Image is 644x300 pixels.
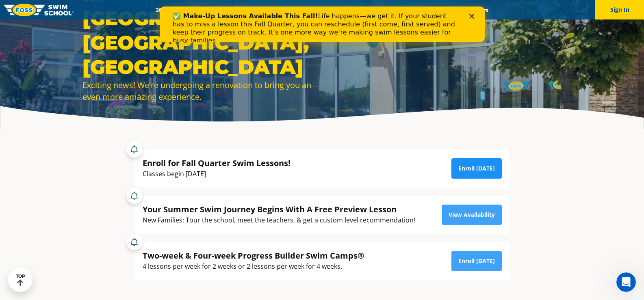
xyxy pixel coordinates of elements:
[160,6,485,42] iframe: Intercom live chat banner
[13,6,299,38] div: Life happens—we get it. If your student has to miss a lesson this Fall Quarter, you can reschedul...
[451,251,502,271] a: Enroll [DATE]
[143,261,364,272] div: 4 lessons per week for 2 weeks or 2 lessons per week for 4 weeks.
[462,6,495,14] a: Careers
[4,4,74,16] img: FOSS Swim School Logo
[143,250,364,261] div: Two-week & Four-week Progress Builder Swim Camps®
[82,79,318,103] div: Exciting news! We're undergoing a renovation to bring you an even more amazing experience.
[199,6,234,14] a: Schools
[234,6,305,14] a: Swim Path® Program
[310,7,318,12] div: Close
[13,6,158,13] b: ✅ Make-Up Lessons Available This Fall!
[149,6,199,14] a: 2025 Calendar
[442,205,502,225] a: View Availability
[616,272,636,292] iframe: Intercom live chat
[143,215,415,226] div: New Families: Tour the school, meet the teachers, & get a custom level recommendation!
[143,168,291,179] div: Classes begin [DATE]
[305,6,350,14] a: About FOSS
[451,158,502,179] a: Enroll [DATE]
[143,158,291,168] div: Enroll for Fall Quarter Swim Lessons!
[436,6,462,14] a: Blog
[143,204,415,215] div: Your Summer Swim Journey Begins With A Free Preview Lesson
[16,274,25,286] div: TOP
[350,6,436,14] a: Swim Like [PERSON_NAME]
